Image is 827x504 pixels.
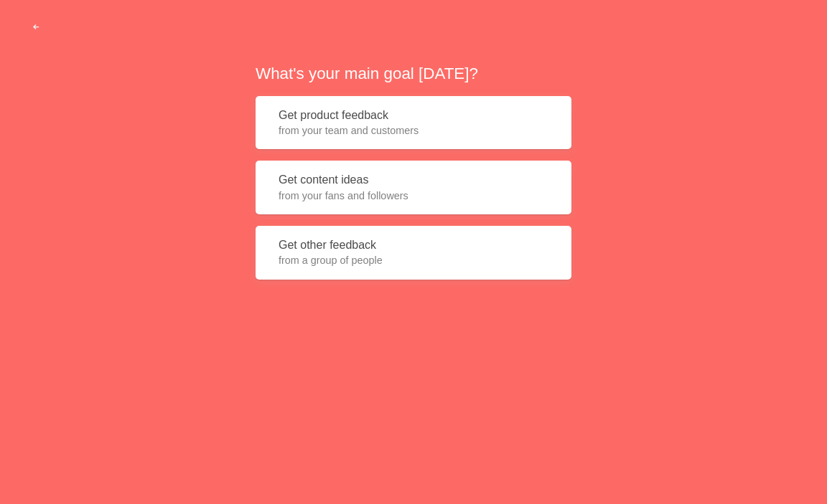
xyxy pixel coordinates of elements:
[256,62,571,85] h2: What's your main goal [DATE]?
[256,161,571,214] button: Get content ideasfrom your fans and followers
[256,226,571,280] button: Get other feedbackfrom a group of people
[279,123,548,138] span: from your team and customers
[279,189,548,203] span: from your fans and followers
[256,96,571,150] button: Get product feedbackfrom your team and customers
[279,253,548,267] span: from a group of people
